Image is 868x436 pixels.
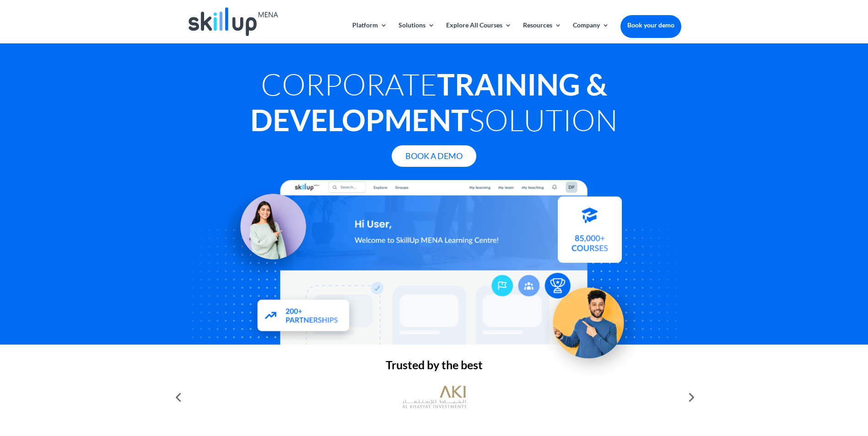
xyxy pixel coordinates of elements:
[402,381,466,413] img: al khayyat investments logo
[399,22,435,43] a: Solutions
[538,268,647,377] img: Upskill your workforce - SkillUp
[246,291,360,344] img: Partners - SkillUp Mena
[189,7,278,36] img: Skillup Mena
[716,337,868,436] iframe: Chat Widget
[620,15,681,35] a: Book your demo
[352,22,387,43] a: Platform
[392,145,476,167] a: Book A Demo
[558,201,622,267] img: Courses library - SkillUp MENA
[187,66,681,142] h1: Corporate Solution
[523,22,561,43] a: Resources
[250,66,607,138] strong: Training & Development
[187,359,681,375] h2: Trusted by the best
[216,184,315,282] img: Learning Management Solution - SkillUp
[573,22,609,43] a: Company
[446,22,512,43] a: Explore All Courses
